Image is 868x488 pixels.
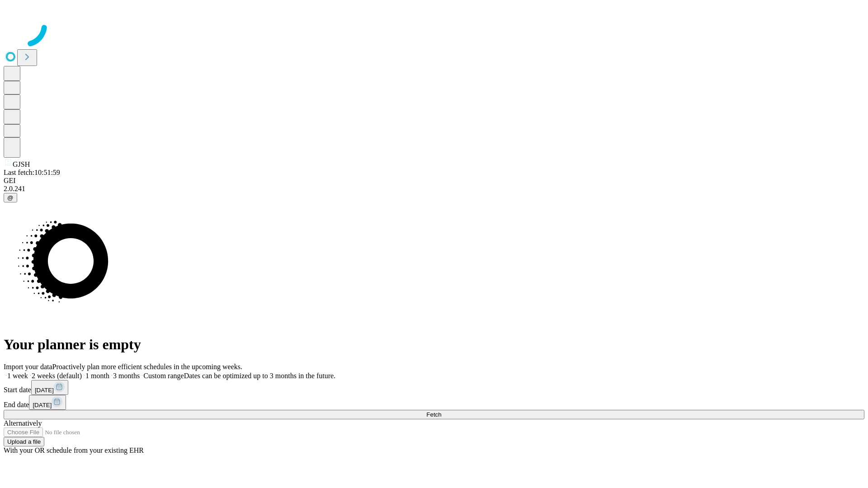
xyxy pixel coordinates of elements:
[426,411,441,418] span: Fetch
[33,402,52,408] span: [DATE]
[143,372,184,380] span: Custom range
[4,395,864,410] div: End date
[7,194,14,201] span: @
[85,372,109,380] span: 1 month
[4,193,17,202] button: @
[4,336,864,353] h1: Your planner is empty
[4,446,144,454] span: With your OR schedule from your existing EHR
[184,372,335,380] span: Dates can be optimized up to 3 months in the future.
[4,410,864,419] button: Fetch
[113,372,140,380] span: 3 months
[4,169,60,176] span: Last fetch: 10:51:59
[35,387,54,394] span: [DATE]
[7,372,28,380] span: 1 week
[29,395,66,410] button: [DATE]
[32,372,82,380] span: 2 weeks (default)
[4,363,52,371] span: Import your data
[4,185,864,193] div: 2.0.241
[31,380,68,395] button: [DATE]
[4,419,42,427] span: Alternatively
[4,177,864,185] div: GEI
[52,363,242,371] span: Proactively plan more efficient schedules in the upcoming weeks.
[4,380,864,395] div: Start date
[4,437,44,446] button: Upload a file
[13,160,30,168] span: GJSH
